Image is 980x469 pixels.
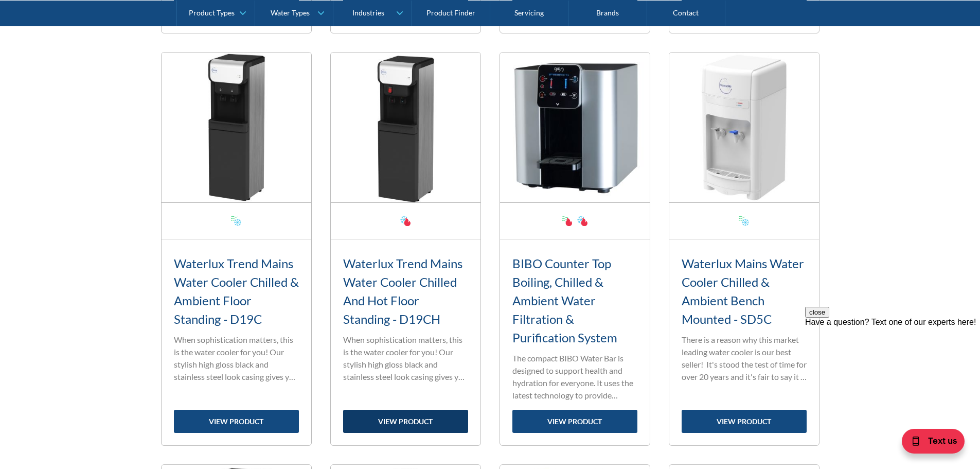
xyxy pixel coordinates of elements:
[189,8,235,17] div: Product Types
[512,254,637,347] h3: BIBO Counter Top Boiling, Chilled & Ambient Water Filtration & Purification System
[162,53,311,202] img: Waterlux Trend Mains Water Cooler Chilled & Ambient Floor Standing - D19C
[682,410,807,433] a: view product
[352,8,384,17] div: Industries
[343,254,468,328] h3: Waterlux Trend Mains Water Cooler Chilled And Hot Floor Standing - D19CH
[500,53,650,202] img: BIBO Counter Top Boiling, Chilled & Ambient Water Filtration & Purification System
[331,53,480,202] img: Waterlux Trend Mains Water Cooler Chilled And Hot Floor Standing - D19CH
[174,334,299,383] p: When sophistication matters, this is the water cooler for you! Our stylish high gloss black and s...
[271,8,310,17] div: Water Types
[682,334,807,383] p: There is a reason why this market leading water cooler is our best seller! It's stood the test of...
[174,254,299,328] h3: Waterlux Trend Mains Water Cooler Chilled & Ambient Floor Standing - D19C
[805,307,980,430] iframe: podium webchat widget prompt
[343,334,468,383] p: When sophistication matters, this is the water cooler for you! Our stylish high gloss black and s...
[174,410,299,433] a: view product
[512,410,637,433] a: view product
[877,418,980,469] iframe: podium webchat widget bubble
[682,254,807,328] h3: Waterlux Mains Water Cooler Chilled & Ambient Bench Mounted - SD5C
[343,410,468,433] a: view product
[669,53,819,202] img: Waterlux Mains Water Cooler Chilled & Ambient Bench Mounted - SD5C
[512,352,637,402] p: The compact BIBO Water Bar is designed to support health and hydration for everyone. It uses the ...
